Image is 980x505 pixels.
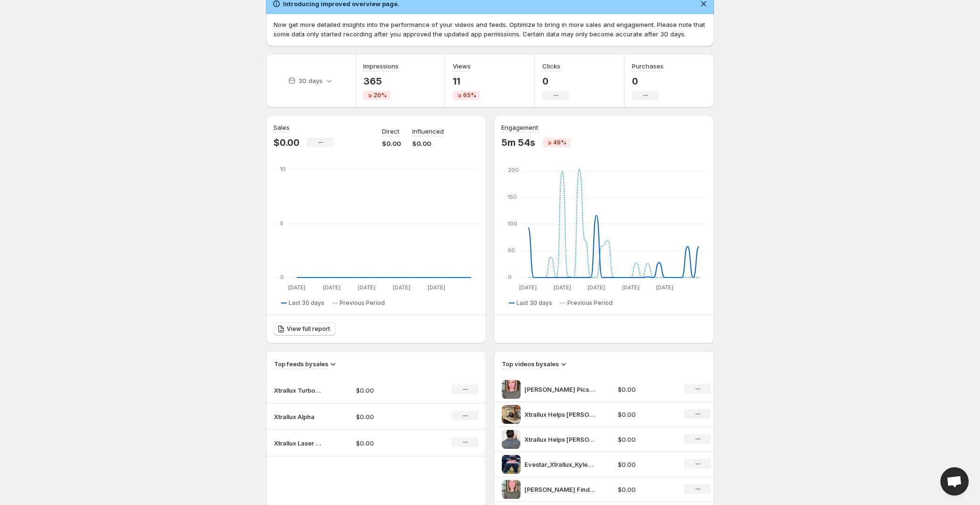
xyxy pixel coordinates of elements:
text: [DATE] [288,284,306,291]
p: [PERSON_NAME] Finds the Perfect Laser Cap with Xtrallux Turbo Pro [524,485,595,494]
span: Last 30 days [289,299,324,307]
text: [DATE] [588,284,605,291]
text: [DATE] [622,284,639,291]
text: [DATE] [323,284,341,291]
h3: Top feeds by sales [274,359,328,369]
p: Influenced [412,126,444,136]
span: View full report [287,325,330,333]
img: Molly Finds the Perfect Laser Cap with Xtrallux Turbo Pro [502,480,521,499]
p: $0.00 [274,137,299,148]
text: 150 [508,194,517,200]
p: $0.00 [412,139,444,148]
span: Previous Period [567,299,613,307]
h3: Clicks [542,61,560,71]
p: 30 days [299,76,323,85]
text: 100 [508,220,517,227]
text: 5 [280,220,283,227]
img: Xtrallux Helps Julia a New Mom with Hair Loss [502,405,521,424]
img: Molly Pics Xtrallux Turbo Pro for Hair Loss [502,380,521,399]
p: $0.00 [618,385,673,394]
h3: Top videos by sales [502,359,559,369]
text: 0 [508,274,512,280]
p: Xtrallux Laser Caps UGC Videos [274,438,321,448]
p: Xtrallux Alpha [274,412,321,421]
text: 0 [280,274,284,280]
span: Previous Period [340,299,385,307]
h3: Purchases [632,61,664,71]
text: [DATE] [393,284,410,291]
h3: Engagement [501,123,538,132]
text: 10 [280,166,286,172]
p: 11 [453,76,480,87]
text: [DATE] [656,284,673,291]
p: 5m 54s [501,137,535,148]
span: 65% [463,92,476,99]
text: [DATE] [358,284,375,291]
p: $0.00 [356,412,423,421]
p: 0 [632,76,664,87]
h3: Sales [274,123,290,132]
p: Xtrallux Turbo Pro [274,386,321,395]
img: Evestar_Xtrallux_Kyle_Hair Health_FINAL [502,455,521,474]
p: Evestar_Xtrallux_Kyle_Hair Health_FINAL [524,460,595,469]
h3: Views [453,61,471,71]
p: $0.00 [356,438,423,448]
a: View full report [274,322,336,336]
p: $0.00 [618,410,673,419]
p: Xtrallux Helps [PERSON_NAME] a New Mom with Hair Loss [524,410,595,419]
h3: Impressions [363,61,399,71]
text: [DATE] [519,284,537,291]
p: 0 [542,76,569,87]
p: Now get more detailed insights into the performance of your videos and feeds. Optimize to bring i... [274,20,706,39]
span: 49% [553,139,566,146]
text: [DATE] [554,284,571,291]
p: $0.00 [356,386,423,395]
p: [PERSON_NAME] Pics Xtrallux Turbo Pro for Hair Loss [524,385,595,394]
a: Open chat [940,467,969,496]
text: 200 [508,167,519,173]
span: Last 30 days [516,299,552,307]
p: $0.00 [618,435,673,444]
p: $0.00 [618,485,673,494]
text: [DATE] [428,284,445,291]
p: Xtrallux Helps [PERSON_NAME] to Be Proactive with Hair Loss [524,435,595,444]
span: 20% [374,92,387,99]
img: Xtrallux Helps Kyle to Be Proactive with Hair Loss [502,430,521,449]
text: 50 [508,247,515,253]
p: Direct [382,126,399,136]
p: $0.00 [382,139,401,148]
p: $0.00 [618,460,673,469]
p: 365 [363,76,399,87]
